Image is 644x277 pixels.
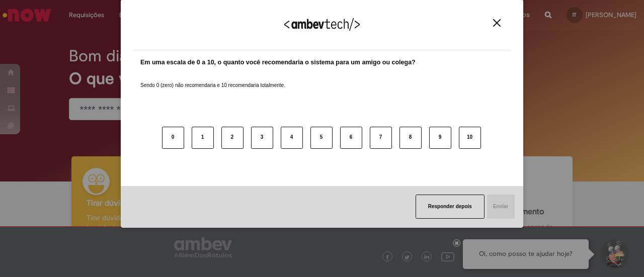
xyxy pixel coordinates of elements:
[221,127,244,149] button: 2
[429,127,451,149] button: 9
[251,127,273,149] button: 3
[192,127,214,149] button: 1
[416,195,485,219] button: Responder depois
[310,127,333,149] button: 5
[493,19,501,27] img: Close
[284,18,360,31] img: Logo Ambevtech
[281,127,303,149] button: 4
[162,127,184,149] button: 0
[140,58,416,67] label: Em uma escala de 0 a 10, o quanto você recomendaria o sistema para um amigo ou colega?
[340,127,362,149] button: 6
[140,70,285,89] label: Sendo 0 (zero) não recomendaria e 10 recomendaria totalmente.
[459,127,481,149] button: 10
[490,19,504,27] button: Close
[399,127,422,149] button: 8
[370,127,392,149] button: 7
